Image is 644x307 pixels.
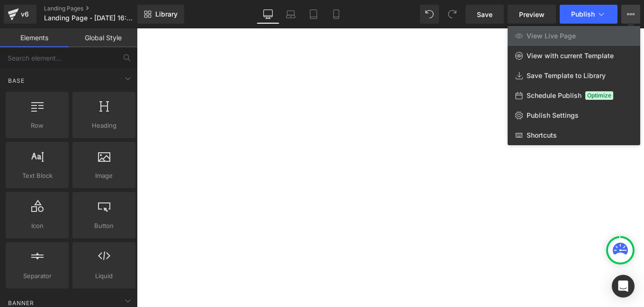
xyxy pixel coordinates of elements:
a: Preview [508,5,556,24]
a: Global Style [69,28,137,47]
span: Optimize [585,91,613,100]
a: Laptop [279,5,302,24]
button: View Live PageView with current TemplateSave Template to LibrarySchedule PublishOptimizePublish S... [621,5,640,24]
span: Save Template to Library [527,71,606,80]
a: v6 [4,5,36,24]
button: Publish [560,5,617,24]
span: Image [75,171,133,181]
button: Undo [420,5,439,24]
span: Schedule Publish [527,91,581,100]
span: Landing Page - [DATE] 16:17:30 [44,14,135,22]
span: Save [477,9,492,19]
a: Mobile [325,5,348,24]
a: New Library [137,5,184,24]
button: Redo [443,5,462,24]
span: Preview [519,9,545,19]
span: Heading [75,121,133,131]
span: Liquid [75,271,133,281]
span: Button [75,221,133,231]
span: Icon [9,221,66,231]
div: Open Intercom Messenger [612,275,635,298]
a: Tablet [302,5,325,24]
span: View with current Template [527,52,614,60]
span: Separator [9,271,66,281]
span: Shortcuts [527,131,557,140]
span: Publish [571,10,595,18]
span: Row [9,121,66,131]
span: View Live Page [527,32,576,40]
span: Text Block [9,171,66,181]
span: Library [155,10,178,18]
div: v6 [19,8,31,20]
span: Publish Settings [527,111,579,120]
a: Desktop [257,5,279,24]
span: Base [7,76,26,85]
a: Landing Pages [44,5,153,12]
